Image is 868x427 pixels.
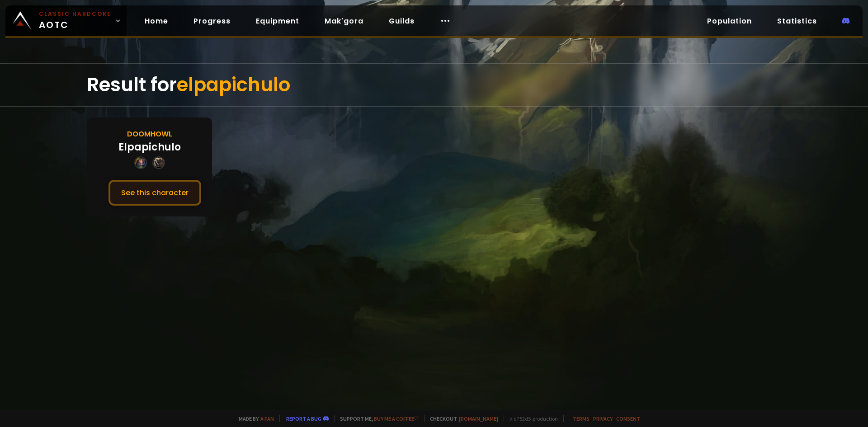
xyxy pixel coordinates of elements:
[186,12,238,30] a: Progress
[504,415,558,422] span: v. d752d5 - production
[459,415,498,422] a: [DOMAIN_NAME]
[39,10,111,18] small: Classic Hardcore
[286,415,321,422] a: Report a bug
[137,12,175,30] a: Home
[593,415,613,422] a: Privacy
[39,10,111,32] span: AOTC
[374,415,419,422] a: Buy me a coffee
[249,12,307,30] a: Equipment
[108,180,201,206] button: See this character
[127,128,172,140] div: Doomhowl
[317,12,371,30] a: Mak'gora
[177,71,290,98] span: elpapichulo
[700,12,759,30] a: Population
[424,415,498,422] span: Checkout
[5,5,127,36] a: Classic HardcoreAOTC
[334,415,419,422] span: Support me,
[770,12,824,30] a: Statistics
[616,415,640,422] a: Consent
[233,415,274,422] span: Made by
[382,12,422,30] a: Guilds
[573,415,590,422] a: Terms
[260,415,274,422] a: a fan
[87,64,781,106] div: Result for
[118,140,181,155] div: Elpapichulo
